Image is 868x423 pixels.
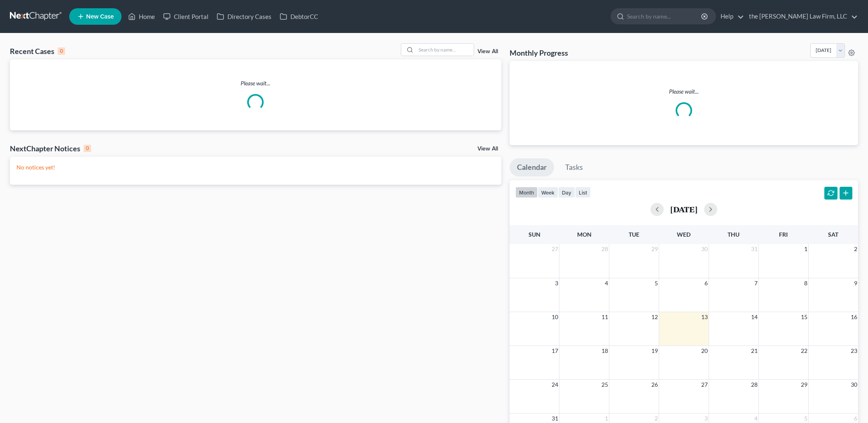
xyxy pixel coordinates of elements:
[800,380,808,390] span: 29
[10,46,65,56] div: Recent Cases
[750,312,758,322] span: 14
[650,346,659,356] span: 19
[601,312,609,322] span: 11
[650,312,659,322] span: 12
[86,14,114,20] span: New Case
[10,143,91,153] div: NextChapter Notices
[529,231,540,238] span: Sun
[828,231,838,238] span: Sat
[700,346,709,356] span: 20
[16,163,495,172] p: No notices yet!
[551,244,559,254] span: 27
[159,9,213,24] a: Client Portal
[58,47,65,55] div: 0
[538,187,558,198] button: week
[629,231,639,238] span: Tue
[510,48,568,58] h3: Monthly Progress
[850,380,858,390] span: 30
[577,231,592,238] span: Mon
[700,244,709,254] span: 30
[670,205,697,214] h2: [DATE]
[213,9,276,24] a: Directory Cases
[627,9,702,24] input: Search by name...
[700,312,709,322] span: 13
[750,346,758,356] span: 21
[551,312,559,322] span: 10
[650,244,659,254] span: 29
[745,9,858,24] a: the [PERSON_NAME] Law Firm, LLC
[803,278,808,288] span: 8
[700,380,709,390] span: 27
[575,187,591,198] button: list
[704,278,709,288] span: 6
[753,278,758,288] span: 7
[84,145,91,152] div: 0
[124,9,159,24] a: Home
[716,9,744,24] a: Help
[800,312,808,322] span: 15
[803,244,808,254] span: 1
[750,380,758,390] span: 28
[515,187,538,198] button: month
[750,244,758,254] span: 31
[677,231,690,238] span: Wed
[779,231,788,238] span: Fri
[10,79,501,87] p: Please wait...
[728,231,739,238] span: Thu
[558,187,575,198] button: day
[276,9,322,24] a: DebtorCC
[551,346,559,356] span: 17
[551,380,559,390] span: 24
[416,44,474,56] input: Search by name...
[800,346,808,356] span: 22
[510,158,554,176] a: Calendar
[554,278,559,288] span: 3
[853,244,858,254] span: 2
[516,87,852,96] p: Please wait...
[850,346,858,356] span: 23
[601,380,609,390] span: 25
[850,312,858,322] span: 16
[601,346,609,356] span: 18
[477,146,498,152] a: View All
[601,244,609,254] span: 28
[853,278,858,288] span: 9
[477,49,498,54] a: View All
[604,278,609,288] span: 4
[654,278,659,288] span: 5
[650,380,659,390] span: 26
[558,158,590,176] a: Tasks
